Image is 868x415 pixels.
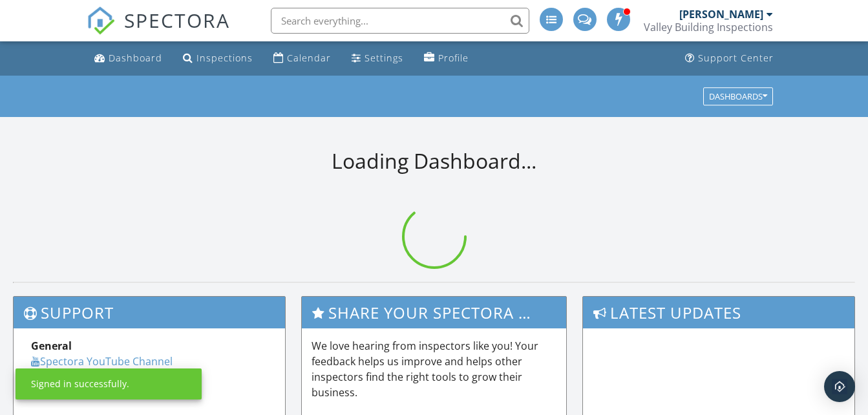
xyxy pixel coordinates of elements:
a: Dashboard [89,47,167,70]
a: Settings [346,47,408,70]
button: Dashboards [703,87,773,105]
input: Search everything... [271,8,529,34]
div: Dashboards [709,92,767,101]
div: Calendar [287,52,331,64]
div: Signed in successfully. [31,378,129,390]
span: SPECTORA [124,6,230,34]
div: Profile [438,52,469,64]
h3: Latest Updates [583,297,854,328]
a: Profile [419,47,474,70]
a: Spectora YouTube Channel [31,354,173,368]
div: [PERSON_NAME] [679,8,763,21]
div: Settings [365,52,403,64]
div: Inspections [196,52,253,64]
div: Support Center [698,52,774,64]
a: Support Center [680,47,779,70]
p: We love hearing from inspectors like you! Your feedback helps us improve and helps other inspecto... [312,338,556,400]
a: SPECTORA [87,17,230,45]
div: Dashboard [109,52,162,64]
div: Valley Building Inspections [644,21,773,34]
h3: Share Your Spectora Experience [302,297,566,328]
a: Calendar [268,47,336,70]
div: Open Intercom Messenger [824,371,855,402]
strong: General [31,339,72,353]
h3: Support [14,297,285,328]
img: The Best Home Inspection Software - Spectora [87,6,115,35]
a: Inspections [178,47,258,70]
